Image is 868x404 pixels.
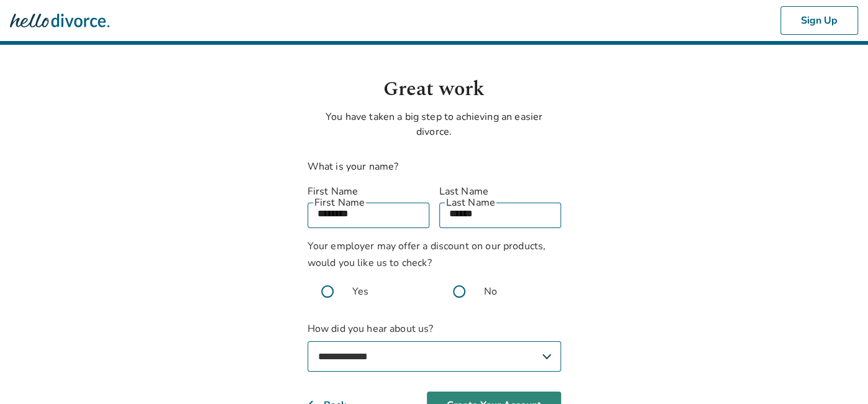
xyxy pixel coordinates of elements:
button: Sign Up [780,6,858,35]
label: Last Name [439,184,561,199]
iframe: Chat Widget [806,344,868,404]
img: Hello Divorce Logo [10,8,109,33]
label: What is your name? [308,160,399,173]
select: How did you hear about us? [308,341,561,372]
span: Your employer may offer a discount on our products, would you like us to check? [308,239,546,270]
span: Yes [352,284,368,299]
p: You have taken a big step to achieving an easier divorce. [308,109,561,139]
span: No [484,284,497,299]
h1: Great work [308,75,561,104]
label: First Name [308,184,429,199]
label: How did you hear about us? [308,321,561,372]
